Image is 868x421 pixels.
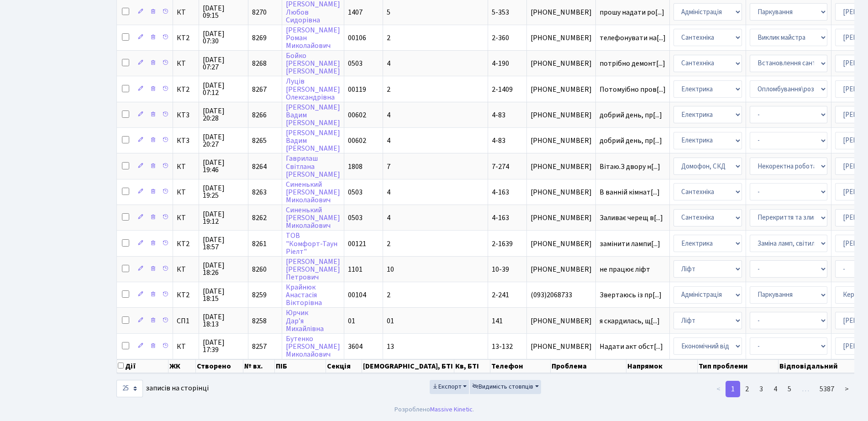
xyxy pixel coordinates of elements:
[454,359,490,373] th: Кв, БТІ
[116,380,209,397] label: записів на сторінці
[492,58,509,68] span: 4-190
[754,381,768,397] a: 3
[492,187,509,197] span: 4-163
[177,343,195,350] span: КТ
[779,359,861,373] th: Відповідальний
[600,58,665,68] span: потрібно демонт[...]
[698,359,779,373] th: Тип проблеми
[252,84,267,95] span: 8267
[492,264,509,274] span: 10-39
[600,187,660,197] span: В ванній кімнат[...]
[203,133,244,148] span: [DATE] 20:27
[740,381,754,397] a: 2
[531,317,592,325] span: [PHONE_NUMBER]
[492,239,513,249] span: 2-1639
[600,7,664,17] span: прошу надати ро[...]
[432,382,462,391] span: Експорт
[177,60,195,67] span: КТ
[768,381,783,397] a: 4
[203,184,244,199] span: [DATE] 19:25
[531,9,592,16] span: [PHONE_NUMBER]
[252,58,267,68] span: 8268
[286,334,340,359] a: Бутенко[PERSON_NAME]Миколайович
[387,7,390,17] span: 5
[531,60,592,67] span: [PHONE_NUMBER]
[117,359,168,373] th: Дії
[177,317,195,325] span: СП1
[531,240,592,247] span: [PHONE_NUMBER]
[348,162,363,172] span: 1808
[177,266,195,273] span: КТ
[492,342,513,352] span: 13-132
[286,282,322,308] a: КрайнюкАнастасіяВікторівна
[196,359,243,373] th: Створено
[286,154,340,179] a: ГаврилашСвітлана[PERSON_NAME]
[531,189,592,196] span: [PHONE_NUMBER]
[203,288,244,302] span: [DATE] 18:15
[387,110,390,120] span: 4
[600,33,666,43] span: телефонувати на[...]
[286,231,337,257] a: ТОВ"Комфорт-ТаунРіелт"
[492,290,509,300] span: 2-241
[531,214,592,221] span: [PHONE_NUMBER]
[492,84,513,95] span: 2-1409
[252,213,267,223] span: 8262
[387,213,390,223] span: 4
[252,264,267,274] span: 8260
[177,189,195,196] span: КТ
[387,162,390,172] span: 7
[326,359,362,373] th: Секція
[348,342,363,352] span: 3604
[387,239,390,249] span: 2
[492,7,509,17] span: 5-353
[348,58,363,68] span: 0503
[177,34,195,42] span: КТ2
[252,290,267,300] span: 8259
[531,343,592,350] span: [PHONE_NUMBER]
[600,110,662,120] span: добрий день, пр[...]
[492,213,509,223] span: 4-163
[252,316,267,326] span: 8258
[252,342,267,352] span: 8257
[203,236,244,251] span: [DATE] 18:57
[551,359,626,373] th: Проблема
[252,7,267,17] span: 8270
[177,137,195,144] span: КТ3
[472,382,533,391] span: Видимість стовпців
[177,214,195,221] span: КТ
[492,33,509,43] span: 2-360
[600,84,666,95] span: Потомуібно пров[...]
[348,7,363,17] span: 1407
[492,316,503,326] span: 141
[286,77,340,102] a: Луців[PERSON_NAME]Олександрівна
[531,291,592,299] span: (093)2068733
[252,136,267,146] span: 8265
[177,291,195,299] span: КТ2
[362,359,454,373] th: [DEMOGRAPHIC_DATA], БТІ
[286,128,340,153] a: [PERSON_NAME]Вадим[PERSON_NAME]
[177,240,195,247] span: КТ2
[286,308,324,334] a: ЮрчикДар’яМихайлівна
[531,163,592,170] span: [PHONE_NUMBER]
[600,213,663,223] span: Заливає черещ в[...]
[348,290,366,300] span: 00104
[387,290,390,300] span: 2
[531,137,592,144] span: [PHONE_NUMBER]
[387,58,390,68] span: 4
[492,162,509,172] span: 7-274
[286,25,340,51] a: [PERSON_NAME]РоманМиколайович
[348,84,366,95] span: 00119
[600,162,660,172] span: Вітаю.З двору н[...]
[168,359,196,373] th: ЖК
[348,239,366,249] span: 00121
[600,136,662,146] span: добрий день, пр[...]
[348,187,363,197] span: 0503
[531,111,592,119] span: [PHONE_NUMBER]
[243,359,275,373] th: № вх.
[395,405,474,415] div: Розроблено .
[286,179,340,205] a: Синенький[PERSON_NAME]Миколайович
[252,187,267,197] span: 8263
[600,316,660,326] span: я скардилась, щ[...]
[492,136,505,146] span: 4-83
[275,359,326,373] th: ПІБ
